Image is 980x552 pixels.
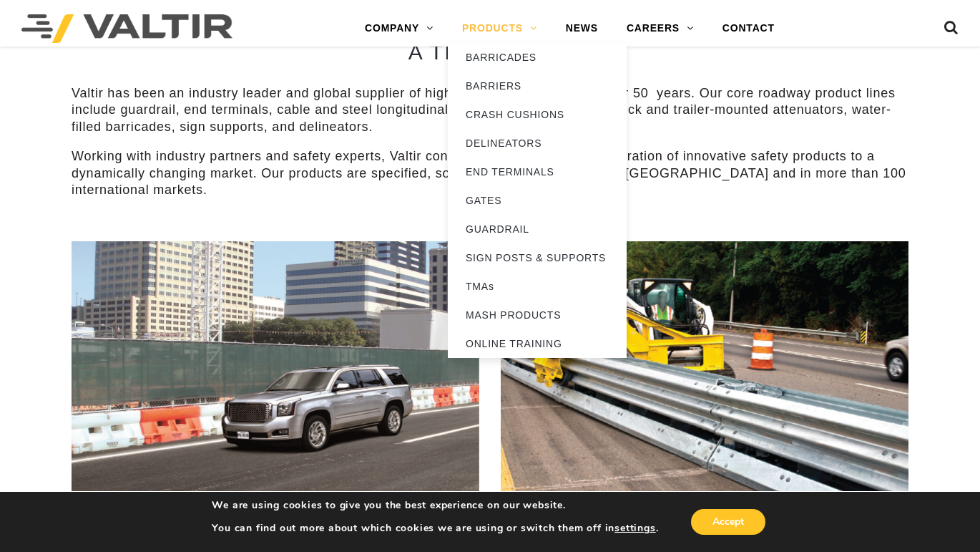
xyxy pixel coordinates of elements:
p: We are using cookies to give you the best experience on our website. [212,499,658,512]
a: ONLINE TRAINING [448,329,627,358]
a: GATES [448,186,627,215]
a: COMPANY [351,14,448,43]
a: DELINEATORS [448,129,627,158]
a: TMAs [448,272,627,301]
img: Valtir [21,14,232,43]
a: GUARDRAIL [448,215,627,243]
h2: A TIER ABOVE [72,40,908,64]
a: BARRICADES [448,43,627,72]
a: BARRIERS [448,72,627,100]
a: END TERMINALS [448,158,627,186]
p: You can find out more about which cookies we are using or switch them off in . [212,522,658,535]
a: CONTACT [708,14,789,43]
p: Valtir has been an industry leader and global supplier of highway safety products for over 50 yea... [72,85,908,135]
a: NEWS [552,14,612,43]
a: CRASH CUSHIONS [448,100,627,129]
a: PRODUCTS [448,14,552,43]
a: SIGN POSTS & SUPPORTS [448,243,627,272]
a: MASH PRODUCTS [448,301,627,329]
a: CAREERS [612,14,708,43]
button: Accept [691,509,765,535]
p: Working with industry partners and safety experts, Valtir continues to bring the next generation ... [72,148,908,198]
button: settings [614,522,655,535]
